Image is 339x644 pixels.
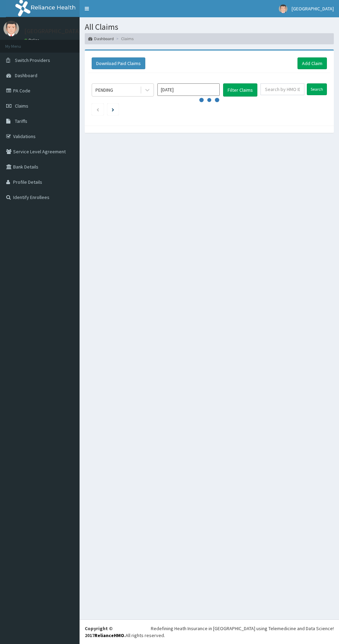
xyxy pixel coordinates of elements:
[297,57,327,69] a: Add Claim
[15,103,28,109] span: Claims
[223,83,257,97] button: Filter Claims
[279,4,287,13] img: User Image
[15,72,37,79] span: Dashboard
[88,36,114,42] a: Dashboard
[307,83,327,95] input: Search
[95,87,113,93] div: PENDING
[92,57,145,69] button: Download Paid Claims
[24,38,41,43] a: Online
[112,106,114,112] a: Next page
[15,57,50,63] span: Switch Providers
[157,83,220,96] input: Select Month and Year
[24,28,81,34] p: [GEOGRAPHIC_DATA]
[260,83,304,95] input: Search by HMO ID
[80,619,339,644] footer: All rights reserved.
[85,625,126,638] strong: Copyright © 2017 .
[94,632,124,638] a: RelianceHMO
[114,36,134,42] li: Claims
[292,6,334,12] span: [GEOGRAPHIC_DATA]
[15,118,27,124] span: Tariffs
[199,90,220,110] svg: audio-loading
[151,625,334,632] div: Redefining Heath Insurance in [GEOGRAPHIC_DATA] using Telemedicine and Data Science!
[3,21,19,36] img: User Image
[85,22,334,31] h1: All Claims
[96,106,99,112] a: Previous page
